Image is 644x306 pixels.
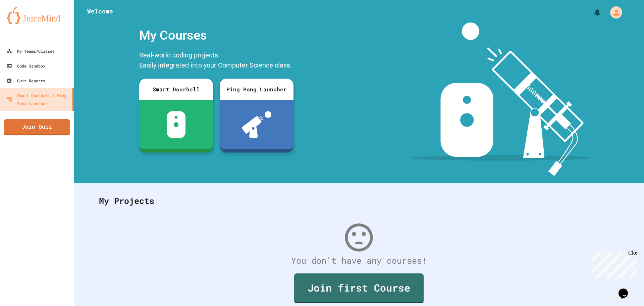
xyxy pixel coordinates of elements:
[167,111,186,138] img: sdb-white.svg
[603,5,624,20] div: My Account
[3,3,46,43] div: Chat with us now!Close
[7,47,55,55] div: My Teams/Classes
[588,250,637,278] iframe: chat widget
[220,79,293,100] div: Ping Pong Launcher
[242,111,272,138] img: ppl-with-ball.png
[92,254,626,267] div: You don't have any courses!
[92,188,626,214] div: My Projects
[136,48,297,74] div: Real-world coding projects. Easily integrated into your Computer Science class.
[412,23,591,176] img: banner-image-my-projects.png
[7,7,67,24] img: logo-orange.svg
[581,7,603,18] div: My Notifications
[294,273,424,303] a: Join first Course
[7,91,70,107] div: Smart Doorbell & Ping Pong Launcher
[136,23,297,48] div: My Courses
[616,279,637,299] iframe: chat widget
[7,62,45,70] div: Code Sandbox
[4,119,70,135] a: Join Quiz
[7,77,45,85] div: Quiz Reports
[139,79,213,100] div: Smart Doorbell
